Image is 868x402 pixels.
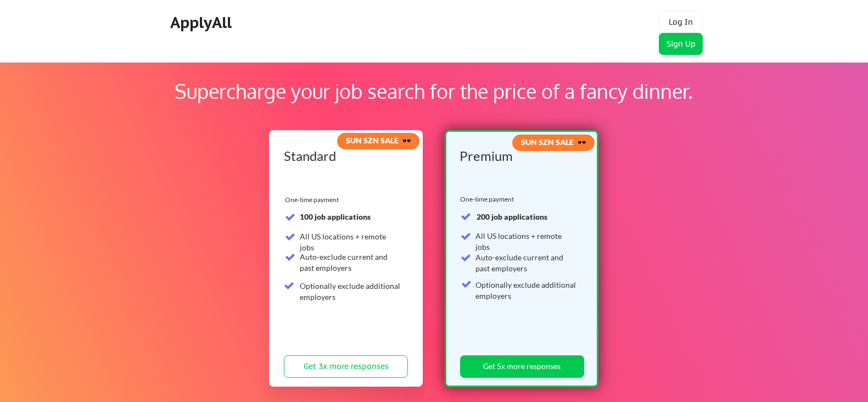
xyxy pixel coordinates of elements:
strong: SUN SZN SALE 🕶️ [521,137,586,147]
button: Sign Up [659,33,703,55]
button: Log In [659,11,703,33]
div: Premium [460,149,580,163]
button: Get 3x more responses [284,355,408,378]
div: Auto-exclude current and past employers [475,252,578,273]
div: All US locations + remote jobs [475,231,578,252]
div: Optionally exclude additional employers [475,280,578,301]
div: Supercharge your job search for the price of a fancy dinner. [70,76,798,106]
div: Optionally exclude additional employers [300,281,401,302]
div: One-time payment [285,196,342,204]
div: Auto-exclude current and past employers [300,252,401,273]
div: Standard [284,149,404,163]
strong: SUN SZN SALE 🕶️ [346,136,411,145]
div: All US locations + remote jobs [300,231,401,253]
button: Get 5x more responses [460,355,584,378]
strong: 200 job applications [477,212,547,221]
div: One-time payment [460,195,518,204]
div: ApplyAll [170,13,235,32]
strong: 100 job applications [300,212,371,221]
